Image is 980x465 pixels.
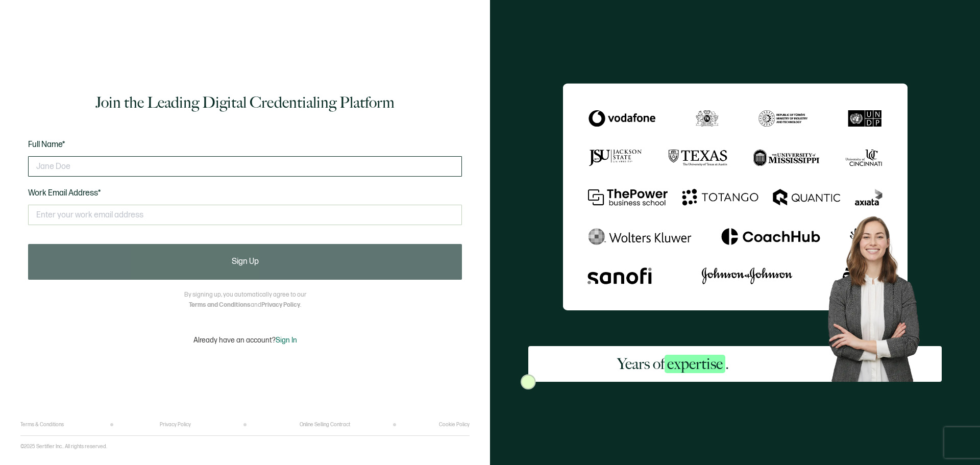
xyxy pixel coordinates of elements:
[232,258,259,266] span: Sign Up
[300,422,350,428] a: Online Selling Contract
[28,188,101,198] span: Work Email Address*
[563,83,908,310] img: Sertifier Signup - Years of <span class="strong-h">expertise</span>.
[193,336,297,345] p: Already have an account?
[20,444,107,450] p: ©2025 Sertifier Inc.. All rights reserved.
[665,355,725,373] span: expertise
[261,301,300,309] a: Privacy Policy
[818,208,942,382] img: Sertifier Signup - Years of <span class="strong-h">expertise</span>. Hero
[28,205,462,225] input: Enter your work email address
[617,354,729,374] h2: Years of .
[189,301,251,309] a: Terms and Conditions
[28,156,462,177] input: Jane Doe
[521,374,536,389] img: Sertifier Signup
[276,336,297,345] span: Sign In
[20,422,64,428] a: Terms & Conditions
[28,244,462,280] button: Sign Up
[160,422,191,428] a: Privacy Policy
[439,422,470,428] a: Cookie Policy
[28,140,65,150] span: Full Name*
[95,92,395,113] h1: Join the Leading Digital Credentialing Platform
[184,290,306,310] p: By signing up, you automatically agree to our and .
